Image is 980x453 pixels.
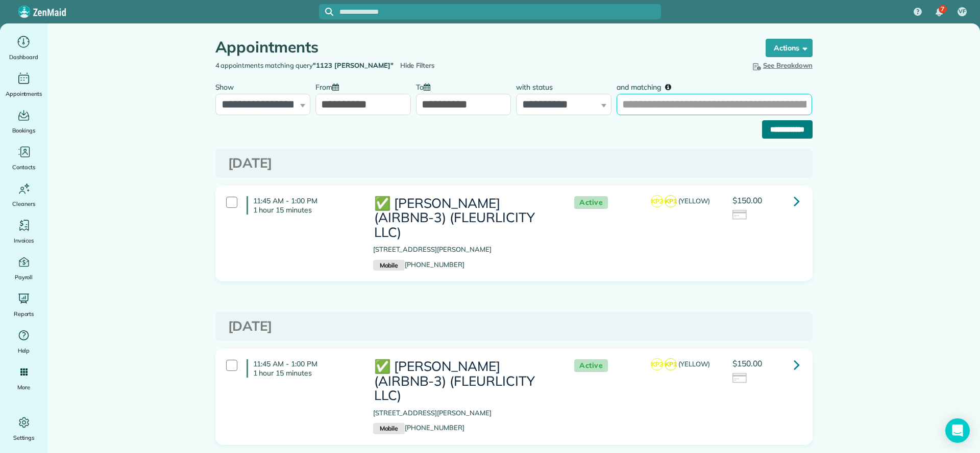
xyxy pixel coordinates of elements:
span: VF [959,8,966,16]
svg: Focus search [325,8,333,16]
span: KP3 [651,358,663,370]
span: Reports [14,309,34,319]
a: Invoices [4,217,43,246]
button: Actions [766,39,813,57]
h3: [DATE] [228,319,800,334]
h1: Appointments [215,39,746,56]
span: Bookings [12,125,36,136]
span: Appointments [6,89,42,99]
a: Appointments [4,70,43,99]
div: Open Intercom Messenger [945,418,970,443]
img: icon_credit_card_neutral-3d9a980bd25ce6dbb0f2033d7200983694762465c175678fcbc2d8f4bc43548e.png [732,210,748,221]
span: 7 [941,5,944,13]
label: and matching [617,77,678,96]
p: 1 hour 15 minutes [253,205,358,215]
span: Contacts [12,162,35,172]
a: Settings [4,414,43,443]
a: Help [4,327,43,356]
h4: 11:45 AM - 1:00 PM [247,359,358,378]
a: Cleaners [4,180,43,209]
p: 1 hour 15 minutes [253,368,358,378]
span: More [17,382,30,392]
span: KP1 [665,358,677,370]
span: Dashboard [9,52,38,62]
p: [STREET_ADDRESS][PERSON_NAME] [373,245,554,255]
a: Payroll [4,254,43,282]
button: Focus search [319,8,333,16]
a: Contacts [4,144,43,172]
button: See Breakdown [751,61,813,71]
span: (YELLOW) [678,360,710,368]
a: Mobile[PHONE_NUMBER] [373,260,464,269]
a: Mobile[PHONE_NUMBER] [373,423,464,432]
a: Bookings [4,107,43,136]
p: [STREET_ADDRESS][PERSON_NAME] [373,408,554,418]
a: Hide Filters [400,61,435,69]
small: Mobile [373,260,405,271]
span: $150.00 [732,358,762,368]
span: KP3 [651,195,663,207]
small: Mobile [373,423,405,434]
span: Cleaners [12,199,35,209]
img: icon_credit_card_neutral-3d9a980bd25ce6dbb0f2033d7200983694762465c175678fcbc2d8f4bc43548e.png [732,373,748,384]
h4: 11:45 AM - 1:00 PM [247,196,358,215]
label: To [416,77,435,96]
span: Active [574,359,608,372]
div: 4 appointments matching query [208,61,514,71]
a: Dashboard [4,34,43,62]
span: Active [574,196,608,209]
label: From [315,77,344,96]
span: Payroll [15,272,33,282]
h3: ✅ [PERSON_NAME] (AIRBNB-3) (FLEURLICITY LLC) [373,359,554,403]
span: (YELLOW) [678,197,710,205]
span: KP1 [665,195,677,207]
span: Help [18,345,30,356]
span: Invoices [14,235,34,246]
strong: "1123 [PERSON_NAME]" [313,61,393,69]
h3: ✅ [PERSON_NAME] (AIRBNB-3) (FLEURLICITY LLC) [373,196,554,240]
span: Hide Filters [400,61,435,71]
span: $150.00 [732,195,762,205]
h3: [DATE] [228,156,800,171]
a: Reports [4,290,43,319]
div: 7 unread notifications [928,1,950,23]
span: Settings [13,433,35,443]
